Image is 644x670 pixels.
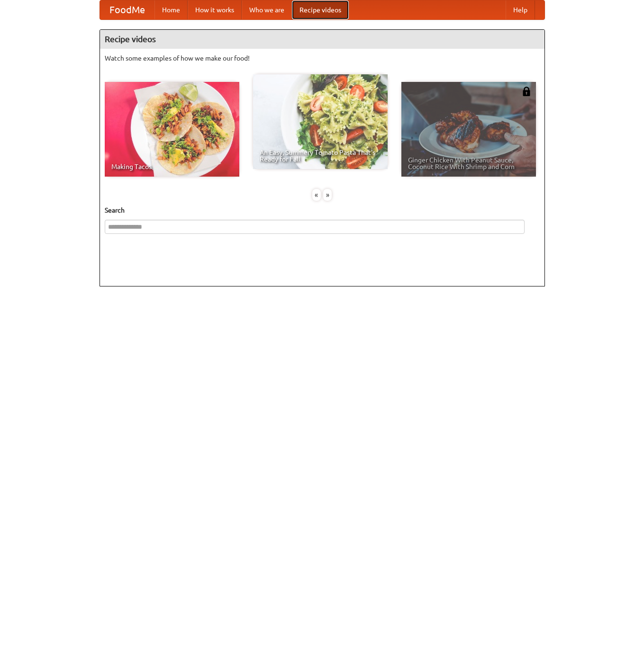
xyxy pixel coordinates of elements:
span: An Easy, Summery Tomato Pasta That's Ready for Fall [260,149,381,162]
a: Who we are [242,0,292,19]
h4: Recipe videos [100,30,544,49]
h5: Search [105,205,540,215]
a: Making Tacos [105,82,239,177]
div: « [312,189,321,201]
a: Home [154,0,188,19]
a: An Easy, Summery Tomato Pasta That's Ready for Fall [253,74,388,169]
img: 483408.png [522,87,531,96]
a: Help [506,0,535,19]
p: Watch some examples of how we make our food! [105,54,540,63]
a: How it works [188,0,242,19]
span: Making Tacos [111,163,233,170]
a: Recipe videos [292,0,349,19]
div: » [323,189,332,201]
a: FoodMe [100,0,154,19]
